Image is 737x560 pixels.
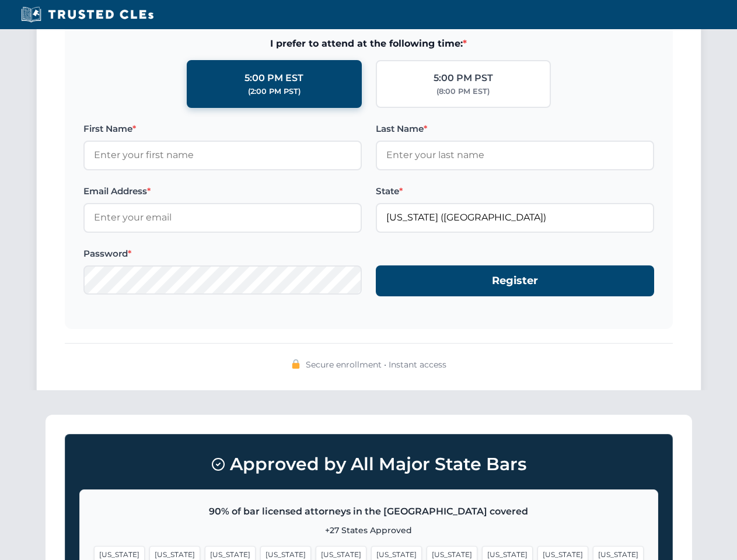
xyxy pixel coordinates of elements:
[83,122,362,136] label: First Name
[83,141,362,170] input: Enter your first name
[291,359,301,369] img: 🔒
[434,71,493,86] div: 5:00 PM PST
[248,86,301,97] div: (2:00 PM PST)
[83,36,654,51] span: I prefer to attend at the following time:
[94,504,644,519] p: 90% of bar licensed attorneys in the [GEOGRAPHIC_DATA] covered
[79,449,658,480] h3: Approved by All Major State Bars
[83,203,362,232] input: Enter your email
[244,71,303,86] div: 5:00 PM EST
[83,247,362,261] label: Password
[94,524,644,537] p: +27 States Approved
[376,122,654,136] label: Last Name
[306,358,446,371] span: Secure enrollment • Instant access
[376,141,654,170] input: Enter your last name
[436,86,490,97] div: (8:00 PM EST)
[376,184,654,198] label: State
[83,184,362,198] label: Email Address
[376,265,654,296] button: Register
[18,6,157,23] img: Trusted CLEs
[376,203,654,232] input: Florida (FL)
